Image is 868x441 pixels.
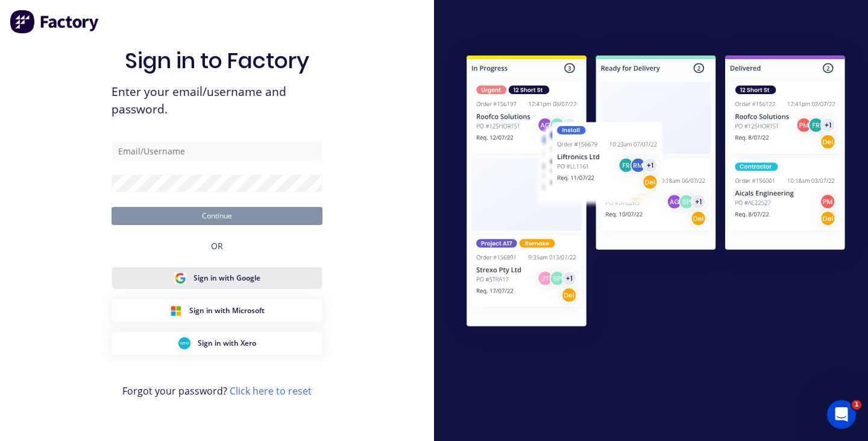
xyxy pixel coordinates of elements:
[198,338,256,349] span: Sign in with Xero
[112,83,322,118] span: Enter your email/username and password.
[852,400,861,410] span: 1
[211,225,223,267] div: OR
[230,384,312,398] a: Click here to reset
[193,273,260,284] span: Sign in with Google
[112,267,322,290] button: Google Sign inSign in with Google
[122,384,312,398] span: Forgot your password?
[189,305,265,316] span: Sign in with Microsoft
[827,400,856,429] iframe: Intercom live chat
[112,142,322,160] input: Email/Username
[112,207,322,225] button: Continue
[112,332,322,355] button: Xero Sign inSign in with Xero
[10,10,100,34] img: Factory
[170,305,182,317] img: Microsoft Sign in
[125,48,309,74] h1: Sign in to Factory
[174,272,186,284] img: Google Sign in
[112,299,322,322] button: Microsoft Sign inSign in with Microsoft
[178,337,190,349] img: Xero Sign in
[444,34,868,351] img: Sign in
